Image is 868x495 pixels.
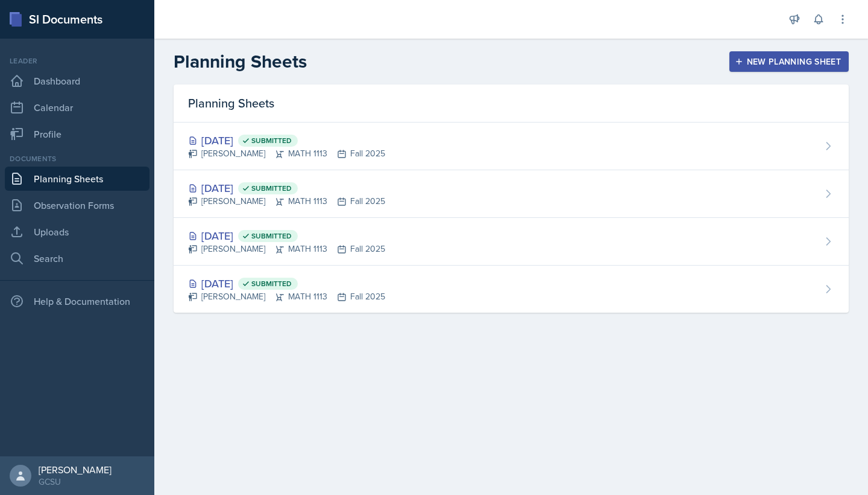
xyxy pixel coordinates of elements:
div: [DATE] [188,132,385,148]
a: Profile [5,122,149,146]
h2: Planning Sheets [174,51,307,72]
button: New Planning Sheet [729,51,849,72]
span: Submitted [251,136,292,145]
a: Dashboard [5,69,149,93]
div: [PERSON_NAME] MATH 1113 Fall 2025 [188,243,385,255]
a: Planning Sheets [5,167,149,191]
span: Submitted [251,231,292,241]
div: GCSU [39,476,112,488]
div: Leader [5,56,149,66]
div: [DATE] [188,275,385,292]
div: Documents [5,153,149,164]
a: [DATE] Submitted [PERSON_NAME]MATH 1113Fall 2025 [174,170,849,218]
div: [PERSON_NAME] [39,464,112,476]
span: Submitted [251,184,292,193]
div: [PERSON_NAME] MATH 1113 Fall 2025 [188,290,385,303]
div: [DATE] [188,228,385,244]
div: [PERSON_NAME] MATH 1113 Fall 2025 [188,147,385,160]
a: Search [5,246,149,270]
div: Help & Documentation [5,289,149,313]
a: [DATE] Submitted [PERSON_NAME]MATH 1113Fall 2025 [174,218,849,266]
a: Uploads [5,220,149,244]
div: [DATE] [188,180,385,196]
div: New Planning Sheet [737,57,841,66]
a: [DATE] Submitted [PERSON_NAME]MATH 1113Fall 2025 [174,266,849,313]
span: Submitted [251,279,292,289]
a: Observation Forms [5,193,149,217]
a: [DATE] Submitted [PERSON_NAME]MATH 1113Fall 2025 [174,123,849,170]
div: Planning Sheets [174,85,849,123]
div: [PERSON_NAME] MATH 1113 Fall 2025 [188,195,385,208]
a: Calendar [5,95,149,120]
